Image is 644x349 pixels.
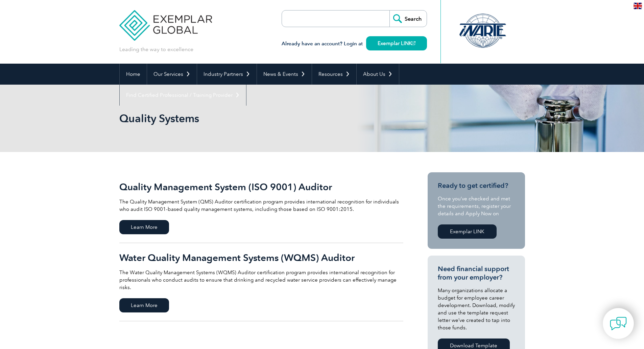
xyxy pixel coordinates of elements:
[389,10,427,27] input: Search
[119,181,403,192] h2: Quality Management System (ISO 9001) Auditor
[412,41,415,45] img: open_square.png
[119,198,403,213] p: The Quality Management System (QMS) Auditor certification program provides international recognit...
[119,112,379,125] h1: Quality Systems
[197,64,257,85] a: Industry Partners
[119,298,169,312] span: Learn More
[312,64,356,85] a: Resources
[438,224,497,239] a: Exemplar LINK
[119,46,193,53] p: Leading the way to excellence
[438,195,515,217] p: Once you’ve checked and met the requirements, register your details and Apply Now on
[610,315,627,332] img: contact-chat.png
[120,85,246,106] a: Find Certified Professional / Training Provider
[119,269,403,291] p: The Water Quality Management Systems (WQMS) Auditor certification program provides international ...
[119,252,403,263] h2: Water Quality Management Systems (WQMS) Auditor
[119,220,169,234] span: Learn More
[119,243,403,321] a: Water Quality Management Systems (WQMS) Auditor The Water Quality Management Systems (WQMS) Audit...
[438,181,515,190] h3: Ready to get certified?
[357,64,399,85] a: About Us
[282,40,427,48] h3: Already have an account? Login at
[634,3,642,9] img: en
[147,64,197,85] a: Our Services
[438,265,515,282] h3: Need financial support from your employer?
[120,64,147,85] a: Home
[438,287,515,331] p: Many organizations allocate a budget for employee career development. Download, modify and use th...
[257,64,312,85] a: News & Events
[366,36,427,50] a: Exemplar LINK
[119,172,403,243] a: Quality Management System (ISO 9001) Auditor The Quality Management System (QMS) Auditor certific...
